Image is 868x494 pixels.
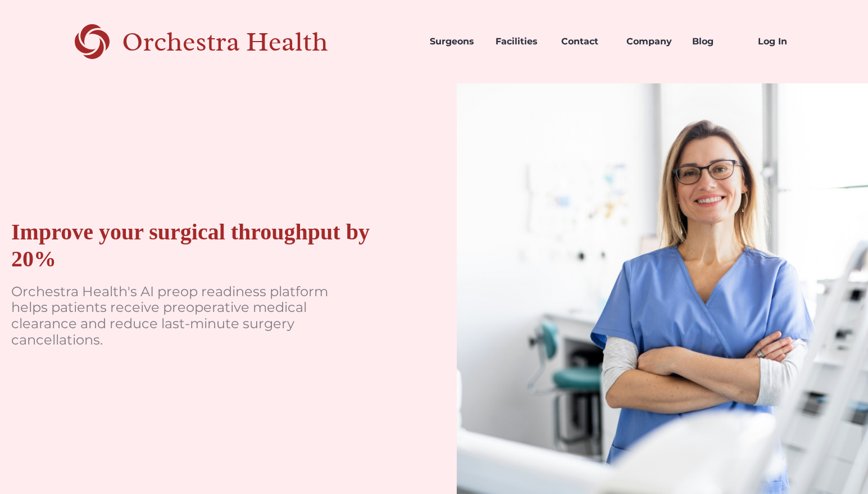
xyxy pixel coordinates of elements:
[54,22,367,61] a: home
[487,22,552,61] a: Facilities
[683,22,749,61] a: Blog
[122,30,367,53] div: Orchestra Health
[421,22,487,61] a: Surgeons
[749,22,815,61] a: Log In
[617,22,683,61] a: Company
[552,22,618,61] a: Contact
[11,219,401,273] div: Improve your surgical throughput by 20%
[11,284,348,348] p: Orchestra Health's AI preop readiness platform helps patients receive preoperative medical cleara...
